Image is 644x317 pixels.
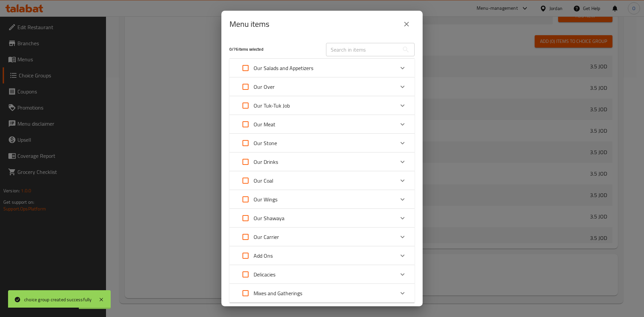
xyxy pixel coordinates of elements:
div: Expand [229,265,415,284]
div: Expand [229,284,415,303]
p: Our Carrier [254,233,279,241]
div: Expand [229,152,415,171]
p: Our Salads and Appetizers [254,64,313,72]
p: Our Meat [254,120,275,128]
p: Mixes and Gatherings [254,289,302,297]
div: Expand [229,77,415,96]
p: Our Stone [254,139,277,147]
div: choice group created successfully [24,296,92,303]
p: Our Over [254,83,275,91]
div: Expand [229,59,415,77]
p: Our Drinks [254,158,278,166]
div: Expand [229,134,415,152]
h5: 0 / 76 items selected [229,47,318,52]
p: Add Ons [254,252,273,260]
div: Expand [229,228,415,246]
p: Delicacies [254,270,275,278]
div: Expand [229,209,415,228]
div: Expand [229,171,415,190]
p: Our Wings [254,195,277,203]
p: Our Coal [254,177,273,185]
div: Expand [229,190,415,209]
input: Search in items [326,43,399,56]
button: close [398,16,415,32]
h2: Menu items [229,19,269,29]
p: Our Shawaya [254,214,284,222]
div: Expand [229,96,415,115]
div: Expand [229,246,415,265]
div: Expand [229,115,415,134]
p: Our Tuk-Tuk Job [254,102,290,110]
